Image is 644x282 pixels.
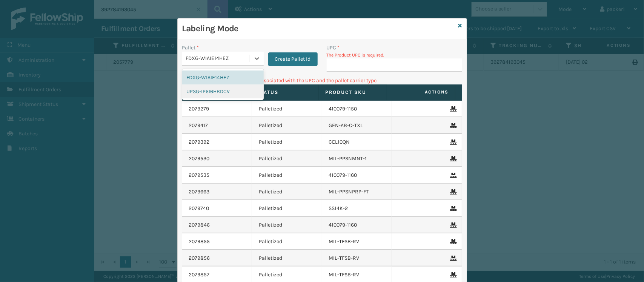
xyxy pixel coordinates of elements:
[268,52,318,66] button: Create Pallet Id
[189,105,209,113] a: 2079279
[189,138,210,146] a: 2079392
[327,52,462,58] p: The Product UPC is required.
[189,221,210,229] a: 2079846
[252,217,322,233] td: Palletized
[252,184,322,200] td: Palletized
[252,101,322,117] td: Palletized
[450,222,455,228] i: Remove From Pallet
[322,250,392,267] td: MIL-TFSB-RV
[450,256,455,261] i: Remove From Pallet
[450,156,455,161] i: Remove From Pallet
[322,150,392,167] td: MIL-PPSNMNT-1
[389,86,453,98] span: Actions
[189,238,210,245] a: 2079855
[189,155,210,162] a: 2079530
[252,117,322,134] td: Palletized
[252,167,322,184] td: Palletized
[450,272,455,277] i: Remove From Pallet
[322,217,392,233] td: 410079-1160
[189,122,208,129] a: 2079417
[189,188,210,196] a: 2079663
[450,106,455,112] i: Remove From Pallet
[322,117,392,134] td: GEN-AB-C-TXL
[189,205,209,212] a: 2079740
[322,200,392,217] td: SS14K-2
[450,173,455,178] i: Remove From Pallet
[182,44,199,52] label: Pallet
[450,206,455,211] i: Remove From Pallet
[257,89,312,96] label: Status
[252,200,322,217] td: Palletized
[189,254,210,262] a: 2079856
[252,250,322,267] td: Palletized
[189,271,210,279] a: 2079857
[450,239,455,244] i: Remove From Pallet
[450,189,455,195] i: Remove From Pallet
[327,44,340,52] label: UPC
[322,101,392,117] td: 410079-1150
[252,150,322,167] td: Palletized
[186,55,251,63] div: FDXG-WIAIE14HEZ
[182,70,264,84] div: FDXG-WIAIE14HEZ
[322,184,392,200] td: MIL-PPSNPRP-FT
[322,167,392,184] td: 410079-1160
[182,23,455,34] h3: Labeling Mode
[326,89,380,96] label: Product SKU
[182,77,462,84] p: Can't find any fulfillment orders associated with the UPC and the pallet carrier type.
[252,233,322,250] td: Palletized
[182,84,264,98] div: UPSG-IP6I6HBDCV
[450,139,455,145] i: Remove From Pallet
[189,172,210,179] a: 2079535
[322,233,392,250] td: MIL-TFSB-RV
[322,134,392,150] td: CEL10QN
[450,123,455,128] i: Remove From Pallet
[252,134,322,150] td: Palletized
